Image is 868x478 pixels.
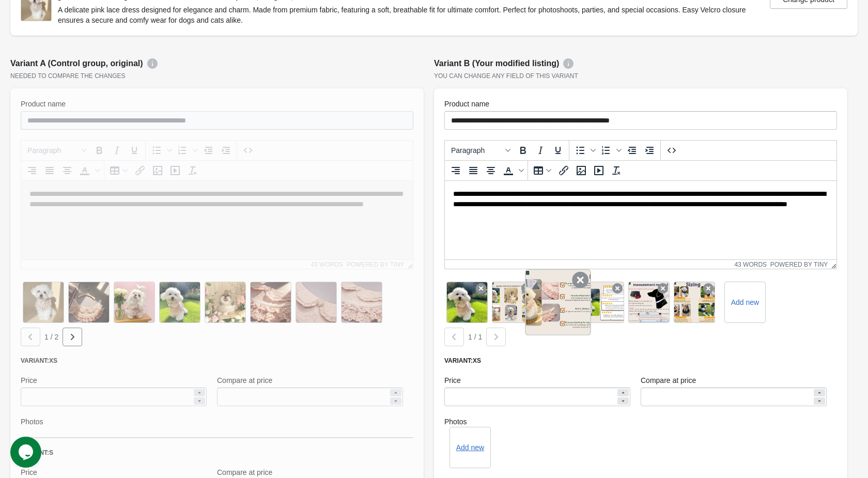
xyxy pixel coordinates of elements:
button: Clear formatting [608,162,625,179]
iframe: chat widget [10,437,43,468]
button: Align center [482,162,500,179]
iframe: Rich Text Area. Press ALT-0 for help. [445,181,836,259]
div: A delicate pink lace dress designed for elegance and charm. Made from premium fabric, featuring a... [58,5,770,25]
label: Add new [731,297,759,307]
button: Italic [532,142,549,159]
button: Decrease indent [623,142,641,159]
button: Justify [464,162,482,179]
label: Photos [444,417,837,427]
button: Underline [549,142,567,159]
label: Price [444,375,461,386]
button: Blocks [447,142,514,159]
div: Variant B (Your modified listing) [434,57,847,70]
button: Align right [447,162,464,179]
button: Source code [663,142,680,159]
button: Insert/edit media [590,162,608,179]
button: Table [530,162,555,179]
a: Powered by Tiny [770,261,828,268]
span: Paragraph [451,146,502,155]
button: Increase indent [641,142,658,159]
label: Compare at price [641,375,696,386]
div: Text color [500,162,525,179]
div: Numbered list [597,142,623,159]
button: Insert/edit image [572,162,590,179]
div: Needed to compare the changes [10,72,424,80]
button: Bold [514,142,532,159]
div: Bullet list [571,142,597,159]
div: Resize [828,260,836,269]
div: Variant: XS [444,357,837,365]
button: Add new [456,443,484,452]
label: Product name [444,99,489,109]
span: 1 / 2 [44,333,58,341]
span: 1 / 1 [468,333,482,341]
button: Insert/edit link [555,162,572,179]
div: Variant A (Control group, original) [10,57,424,70]
button: 43 words [734,261,767,268]
div: You can change any field of this variant [434,72,847,80]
